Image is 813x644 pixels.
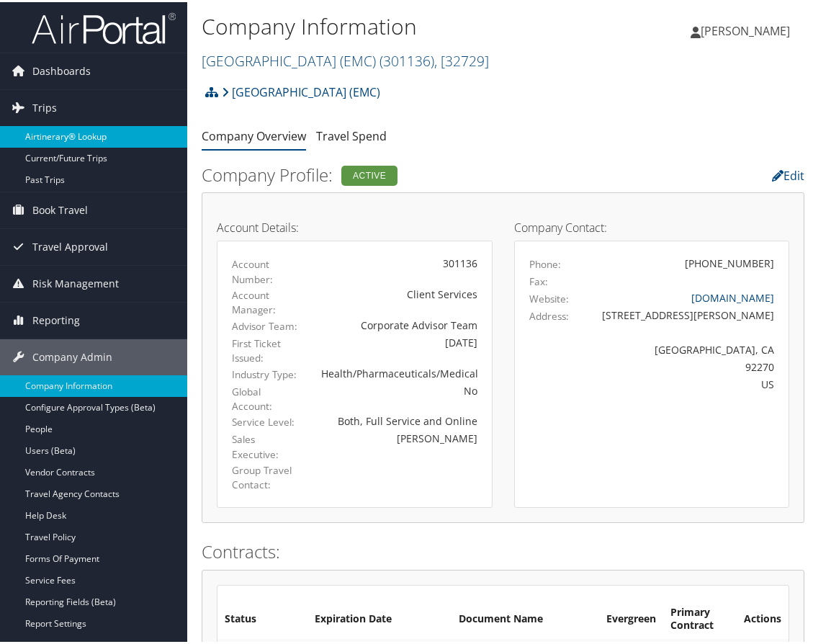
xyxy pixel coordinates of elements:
th: Primary Contract [663,598,737,637]
span: Risk Management [32,264,119,300]
th: Status [217,598,307,637]
a: [PERSON_NAME] [691,7,804,50]
label: Account Number: [232,255,299,285]
span: Book Travel [32,190,88,226]
label: Sales Executive: [232,430,299,460]
th: Actions [737,598,789,637]
label: Group Travel Contact: [232,461,299,491]
a: Company Overview [202,126,306,142]
span: Travel Approval [32,227,108,263]
label: Service Level: [232,413,299,427]
img: airportal-logo.png [32,9,176,43]
div: Health/Pharmaceuticals/Medical [321,364,477,379]
a: Edit [772,166,804,182]
h4: Company Contact: [514,220,790,231]
a: [GEOGRAPHIC_DATA] (EMC) [202,49,489,68]
th: Evergreen [599,598,663,637]
div: [GEOGRAPHIC_DATA], CA [596,340,774,355]
div: [STREET_ADDRESS][PERSON_NAME] [596,305,774,321]
div: Corporate Advisor Team [321,316,477,331]
a: [GEOGRAPHIC_DATA] (EMC) [222,76,380,104]
h2: Company Profile: [202,161,596,185]
th: Document Name [452,598,599,637]
div: Both, Full Service and Online [321,411,477,426]
div: [DATE] [321,333,477,348]
div: Client Services [321,285,477,300]
div: US [596,375,774,390]
label: Advisor Team: [232,317,299,331]
label: Website: [529,290,569,304]
div: 301136 [321,254,477,269]
div: 92270 [596,357,774,372]
a: [DOMAIN_NAME] [691,289,774,303]
span: ( 301136 ) [379,49,434,68]
a: Travel Spend [316,126,387,142]
span: Reporting [32,300,80,336]
label: Account Manager: [232,286,299,316]
label: Industry Type: [232,365,299,380]
span: Dashboards [32,51,91,87]
th: Expiration Date [307,598,452,637]
label: Fax: [529,272,548,287]
div: [PERSON_NAME] [321,429,477,444]
div: No [321,381,477,396]
label: Address: [529,307,569,321]
h2: Contracts: [202,537,804,562]
label: Global Account: [232,383,299,412]
div: [PHONE_NUMBER] [685,254,774,269]
label: Phone: [529,255,561,269]
h1: Company Information [202,9,603,40]
span: , [ 32729 ] [434,49,489,68]
span: Trips [32,88,57,124]
div: Active [341,164,397,184]
label: First Ticket Issued: [232,334,299,364]
h4: Account Details: [217,220,493,231]
span: Company Admin [32,337,112,373]
span: [PERSON_NAME] [701,21,790,37]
